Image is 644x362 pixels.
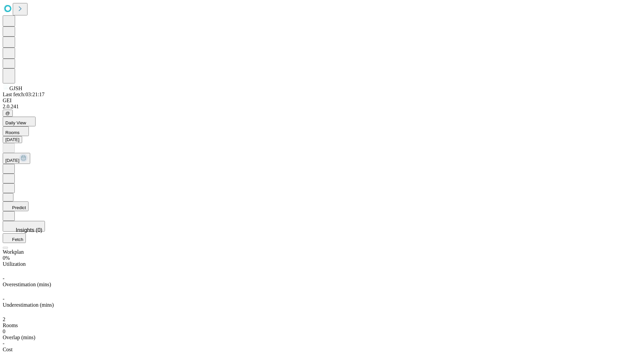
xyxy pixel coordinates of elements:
[3,249,24,255] span: Workplan
[3,126,29,136] button: Rooms
[3,261,25,267] span: Utilization
[3,104,641,110] div: 2.0.241
[5,111,10,116] span: @
[3,110,13,117] button: @
[3,322,18,328] span: Rooms
[3,92,45,97] span: Last fetch: 03:21:17
[5,130,19,135] span: Rooms
[3,276,4,281] span: -
[3,296,4,302] span: -
[16,227,42,233] span: Insights (0)
[3,328,5,334] span: 0
[3,117,36,126] button: Daily View
[3,221,45,232] button: Insights (0)
[3,153,30,164] button: [DATE]
[3,98,641,104] div: GEI
[3,341,4,346] span: -
[3,282,51,287] span: Overestimation (mins)
[5,158,19,163] span: [DATE]
[3,302,54,308] span: Underestimation (mins)
[9,85,22,91] span: GJSH
[3,255,10,261] span: 0%
[3,136,22,143] button: [DATE]
[3,347,12,352] span: Cost
[5,120,26,125] span: Daily View
[3,233,26,243] button: Fetch
[3,201,29,211] button: Predict
[3,335,35,340] span: Overlap (mins)
[3,316,5,322] span: 2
